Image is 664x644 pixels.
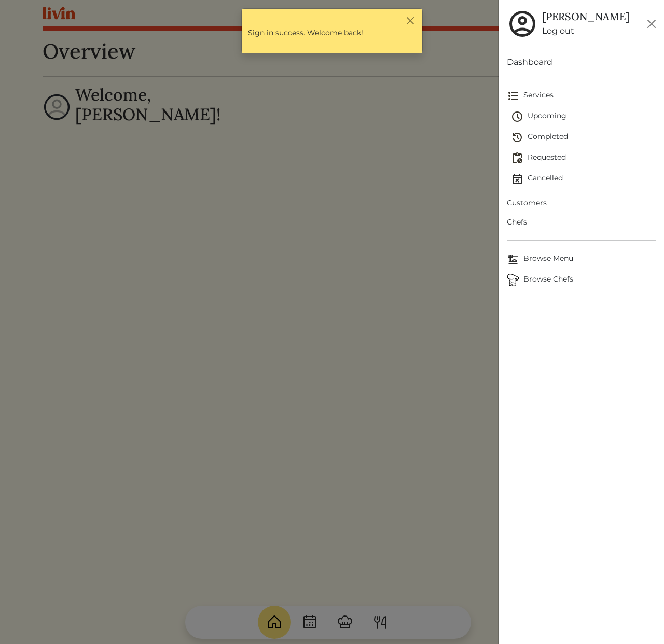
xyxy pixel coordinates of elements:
a: Completed [511,127,656,148]
span: Browse Menu [507,253,656,265]
span: Browse Chefs [507,274,656,286]
span: Upcoming [511,110,656,123]
img: user_account-e6e16d2ec92f44fc35f99ef0dc9cddf60790bfa021a6ecb1c896eb5d2907b31c.svg [507,8,538,39]
img: Browse Chefs [507,274,519,286]
h5: [PERSON_NAME] [542,10,629,23]
button: Close [405,15,416,26]
a: Chefs [507,213,656,232]
span: Chefs [507,217,656,228]
span: Customers [507,198,656,208]
img: schedule-fa401ccd6b27cf58db24c3bb5584b27dcd8bd24ae666a918e1c6b4ae8c451a22.svg [511,110,523,123]
a: Dashboard [507,56,656,68]
a: Cancelled [511,169,656,189]
a: Requested [511,148,656,169]
a: Log out [542,25,629,37]
img: format_list_bulleted-ebc7f0161ee23162107b508e562e81cd567eeab2455044221954b09d19068e74.svg [507,90,519,102]
a: ChefsBrowse Chefs [507,270,656,290]
p: Sign in success. Welcome back! [248,27,416,38]
img: pending_actions-fd19ce2ea80609cc4d7bbea353f93e2f363e46d0f816104e4e0650fdd7f915cf.svg [511,152,523,164]
span: Requested [511,152,656,164]
img: Browse Menu [507,253,519,265]
a: Browse MenuBrowse Menu [507,249,656,270]
span: Cancelled [511,173,656,185]
span: Completed [511,131,656,144]
span: Services [507,90,656,102]
img: history-2b446bceb7e0f53b931186bf4c1776ac458fe31ad3b688388ec82af02103cd45.svg [511,131,523,144]
a: Upcoming [511,106,656,127]
a: Services [507,86,656,106]
img: event_cancelled-67e280bd0a9e072c26133efab016668ee6d7272ad66fa3c7eb58af48b074a3a4.svg [511,173,523,185]
a: Customers [507,193,656,213]
button: Close [643,16,660,32]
